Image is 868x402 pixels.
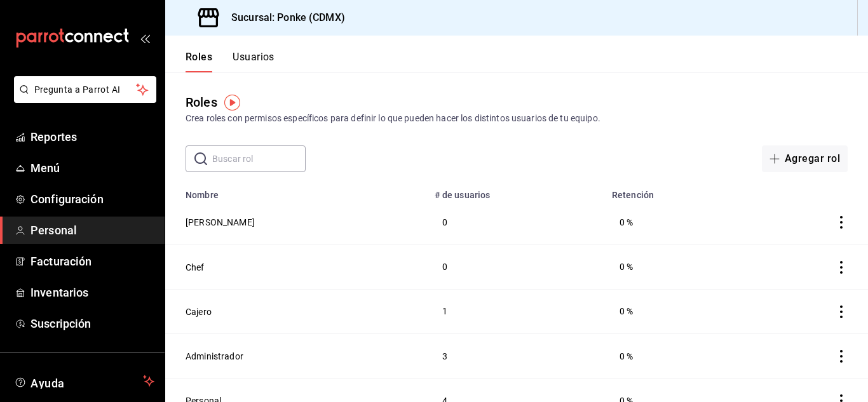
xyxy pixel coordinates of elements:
[186,51,212,72] button: Roles
[186,305,212,318] button: Cajero
[31,191,154,208] span: Configuración
[427,182,604,200] th: # de usuarios
[165,182,427,200] th: Nombre
[762,145,848,172] button: Agregar rol
[212,146,306,171] input: Buscar rol
[604,200,747,245] td: 0 %
[9,92,156,105] a: Pregunta a Parrot AI
[31,373,138,389] span: Ayuda
[427,245,604,289] td: 0
[604,245,747,289] td: 0 %
[140,33,150,43] button: open_drawer_menu
[233,51,275,72] button: Usuarios
[14,76,156,103] button: Pregunta a Parrot AI
[186,350,243,363] button: Administrador
[186,216,255,229] button: [PERSON_NAME]
[835,350,848,363] button: actions
[31,159,154,177] span: Menú
[835,261,848,274] button: actions
[186,51,275,72] div: navigation tabs
[427,289,604,333] td: 1
[186,93,217,112] div: Roles
[427,333,604,378] td: 3
[604,289,747,333] td: 0 %
[427,200,604,245] td: 0
[835,216,848,229] button: actions
[34,83,137,97] span: Pregunta a Parrot AI
[835,305,848,318] button: actions
[31,315,154,332] span: Suscripción
[604,182,747,200] th: Retención
[186,261,205,274] button: Chef
[221,10,345,25] h3: Sucursal: Ponke (CDMX)
[31,284,154,301] span: Inventarios
[604,333,747,378] td: 0 %
[186,112,848,125] div: Crea roles con permisos específicos para definir lo que pueden hacer los distintos usuarios de tu...
[31,253,154,270] span: Facturación
[31,222,154,239] span: Personal
[31,128,154,145] span: Reportes
[224,95,240,111] img: Tooltip marker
